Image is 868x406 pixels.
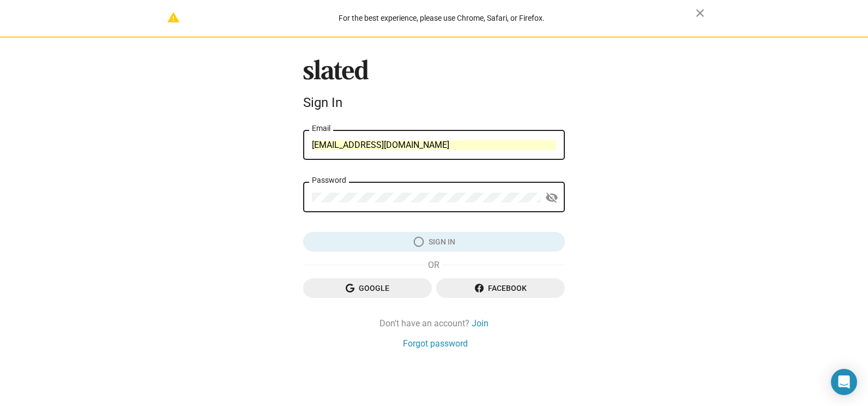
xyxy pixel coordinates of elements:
button: Facebook [436,278,565,298]
div: For the best experience, please use Chrome, Safari, or Firefox. [188,11,696,26]
button: Show password [541,187,563,209]
div: Don't have an account? [303,318,565,329]
div: Sign In [303,95,565,110]
mat-icon: warning [167,11,180,24]
button: Sign in [303,232,565,252]
a: Forgot password [403,338,468,349]
a: Join [472,318,489,329]
mat-icon: visibility_off [545,189,558,206]
mat-icon: close [694,7,707,20]
div: Open Intercom Messenger [831,369,857,395]
span: Sign in [312,232,556,252]
sl-branding: Sign In [303,59,565,115]
button: Google [303,278,432,298]
span: Google [312,278,423,298]
span: Facebook [445,278,556,298]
